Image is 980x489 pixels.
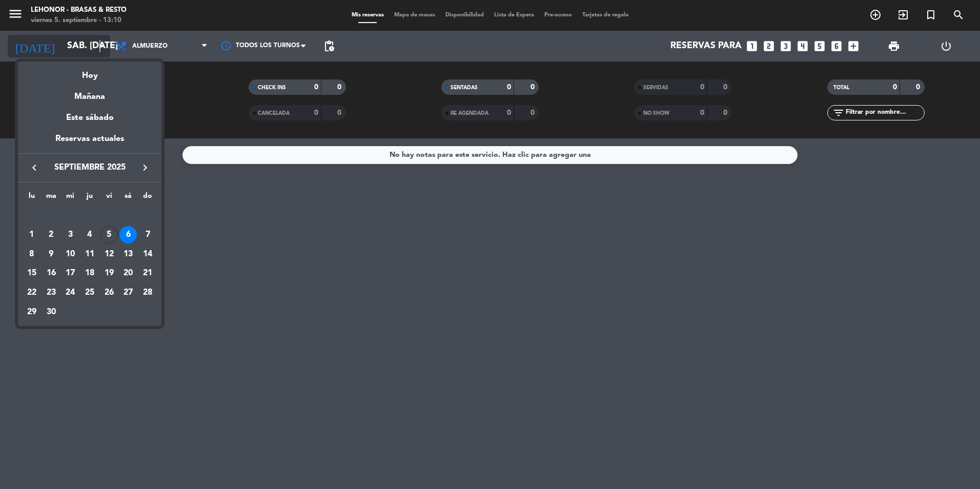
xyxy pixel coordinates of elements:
div: 5 [100,226,118,243]
td: 7 de septiembre de 2025 [138,225,157,244]
div: 17 [62,264,79,282]
td: 23 de septiembre de 2025 [42,283,61,302]
th: jueves [80,190,99,206]
td: 16 de septiembre de 2025 [42,263,61,283]
td: 10 de septiembre de 2025 [60,244,80,264]
i: keyboard_arrow_right [139,161,151,174]
div: 27 [119,284,137,301]
td: 27 de septiembre de 2025 [119,283,138,302]
div: Hoy [18,62,161,83]
td: 13 de septiembre de 2025 [119,244,138,264]
div: 21 [139,264,156,282]
button: keyboard_arrow_right [136,161,154,174]
div: 8 [23,246,40,263]
div: 13 [119,246,137,263]
div: 16 [43,264,60,282]
td: 3 de septiembre de 2025 [60,225,80,244]
td: 29 de septiembre de 2025 [22,302,42,322]
div: 6 [119,226,137,243]
div: 29 [23,303,40,321]
div: 14 [139,246,156,263]
i: keyboard_arrow_left [28,161,40,174]
td: 20 de septiembre de 2025 [119,263,138,283]
td: 1 de septiembre de 2025 [22,225,42,244]
td: 8 de septiembre de 2025 [22,244,42,264]
div: 19 [100,264,118,282]
div: 4 [81,226,98,243]
div: 20 [119,264,137,282]
div: 15 [23,264,40,282]
td: 2 de septiembre de 2025 [42,225,61,244]
td: 22 de septiembre de 2025 [22,283,42,302]
div: 11 [81,246,98,263]
td: 26 de septiembre de 2025 [99,283,119,302]
div: 26 [100,284,118,301]
td: 28 de septiembre de 2025 [138,283,157,302]
div: 30 [43,303,60,321]
td: 12 de septiembre de 2025 [99,244,119,264]
div: Mañana [18,83,161,104]
div: 9 [43,246,60,263]
th: lunes [22,190,42,206]
td: 11 de septiembre de 2025 [80,244,99,264]
th: domingo [138,190,157,206]
th: viernes [99,190,119,206]
div: 1 [23,226,40,243]
div: 28 [139,284,156,301]
th: miércoles [60,190,80,206]
div: 2 [43,226,60,243]
td: 5 de septiembre de 2025 [99,225,119,244]
div: 22 [23,284,40,301]
td: SEP. [22,206,157,225]
td: 25 de septiembre de 2025 [80,283,99,302]
div: 23 [43,284,60,301]
td: 24 de septiembre de 2025 [60,283,80,302]
th: sábado [119,190,138,206]
td: 15 de septiembre de 2025 [22,263,42,283]
span: septiembre 2025 [44,161,136,174]
div: 7 [139,226,156,243]
td: 17 de septiembre de 2025 [60,263,80,283]
td: 4 de septiembre de 2025 [80,225,99,244]
th: martes [42,190,61,206]
td: 6 de septiembre de 2025 [119,225,138,244]
div: 3 [62,226,79,243]
td: 14 de septiembre de 2025 [138,244,157,264]
div: 10 [62,246,79,263]
div: Reservas actuales [18,132,161,153]
div: 24 [62,284,79,301]
td: 30 de septiembre de 2025 [42,302,61,322]
div: Este sábado [18,104,161,132]
div: 18 [81,264,98,282]
td: 19 de septiembre de 2025 [99,263,119,283]
button: keyboard_arrow_left [25,161,44,174]
div: 25 [81,284,98,301]
td: 9 de septiembre de 2025 [42,244,61,264]
td: 18 de septiembre de 2025 [80,263,99,283]
div: 12 [100,246,118,263]
td: 21 de septiembre de 2025 [138,263,157,283]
